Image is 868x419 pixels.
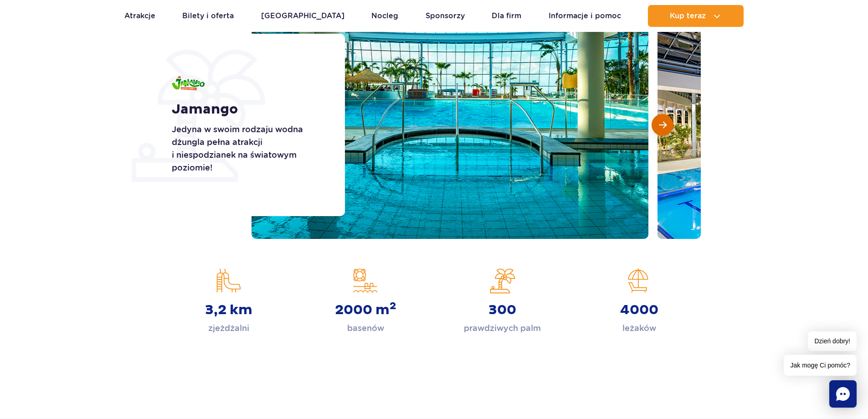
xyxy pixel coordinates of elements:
p: zjeżdżalni [208,322,249,335]
button: Następny slajd [652,114,673,136]
p: leżaków [622,322,656,335]
sup: 2 [390,300,396,312]
p: Jedyna w swoim rodzaju wodna dżungla pełna atrakcji i niespodzianek na światowym poziomie! [172,123,324,174]
div: Chat [829,380,857,408]
p: prawdziwych palm [464,322,541,335]
span: Dzień dobry! [808,331,857,351]
a: [GEOGRAPHIC_DATA] [261,5,344,27]
a: Sponsorzy [426,5,465,27]
a: Informacje i pomoc [549,5,621,27]
strong: 3,2 km [205,302,252,318]
strong: 300 [488,302,516,318]
strong: 2000 m [335,302,396,318]
a: Atrakcje [124,5,155,27]
button: Kup teraz [648,5,744,27]
strong: 4000 [620,302,658,318]
p: basenów [347,322,384,335]
img: Jamango [172,76,205,90]
span: Jak mogę Ci pomóc? [784,355,857,376]
h1: Jamango [172,101,324,118]
span: Kup teraz [670,12,706,20]
a: Dla firm [492,5,521,27]
a: Nocleg [371,5,398,27]
a: Bilety i oferta [182,5,234,27]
